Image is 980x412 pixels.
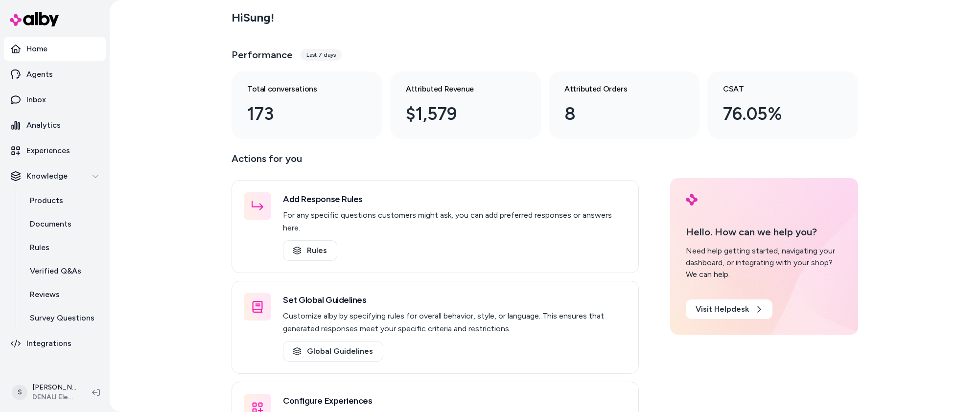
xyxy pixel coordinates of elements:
[4,164,106,188] button: Knowledge
[301,49,342,61] div: Last 7 days
[4,37,106,61] a: Home
[283,341,383,362] a: Global Guidelines
[26,119,61,131] p: Analytics
[549,71,700,139] a: Attributed Orders 8
[232,10,274,25] h2: Hi Sung !
[20,306,106,330] a: Survey Questions
[26,69,53,80] p: Agents
[283,293,627,307] h3: Set Global Guidelines
[707,71,858,139] a: CSAT 76.05%
[283,394,627,408] h3: Configure Experiences
[20,189,106,212] a: Products
[26,145,70,157] p: Experiences
[12,385,27,400] span: S
[4,139,106,162] a: Experiences
[32,392,76,402] span: DENALI Electronics
[247,83,351,95] h3: Total conversations
[26,94,46,106] p: Inbox
[20,283,106,306] a: Reviews
[686,194,698,206] img: alby Logo
[30,195,63,206] p: Products
[283,209,627,234] p: For any specific questions customers might ask, you can add preferred responses or answers here.
[232,71,382,139] a: Total conversations 173
[406,101,510,127] div: $1,579
[686,245,842,280] div: Need help getting started, navigating your dashboard, or integrating with your shop? We can help.
[232,151,639,174] p: Actions for you
[686,225,842,239] p: Hello. How can we help you?
[30,242,49,253] p: Rules
[232,48,293,62] h3: Performance
[30,289,60,300] p: Reviews
[30,312,94,324] p: Survey Questions
[26,338,71,349] p: Integrations
[32,383,76,392] p: [PERSON_NAME]
[4,332,106,355] a: Integrations
[30,218,71,230] p: Documents
[283,310,627,335] p: Customize alby by specifying rules for overall behavior, style, or language. This ensures that ge...
[723,101,827,127] div: 76.05%
[723,83,827,95] h3: CSAT
[6,377,84,408] button: S[PERSON_NAME]DENALI Electronics
[20,212,106,236] a: Documents
[4,88,106,112] a: Inbox
[686,299,772,319] a: Visit Helpdesk
[20,236,106,259] a: Rules
[30,265,81,277] p: Verified Q&As
[564,83,668,95] h3: Attributed Orders
[20,259,106,283] a: Verified Q&As
[390,71,541,139] a: Attributed Revenue $1,579
[26,43,47,55] p: Home
[4,114,106,137] a: Analytics
[26,170,68,182] p: Knowledge
[10,12,59,26] img: alby Logo
[283,240,337,261] a: Rules
[406,83,510,95] h3: Attributed Revenue
[247,101,351,127] div: 173
[283,192,627,206] h3: Add Response Rules
[564,101,668,127] div: 8
[4,63,106,86] a: Agents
